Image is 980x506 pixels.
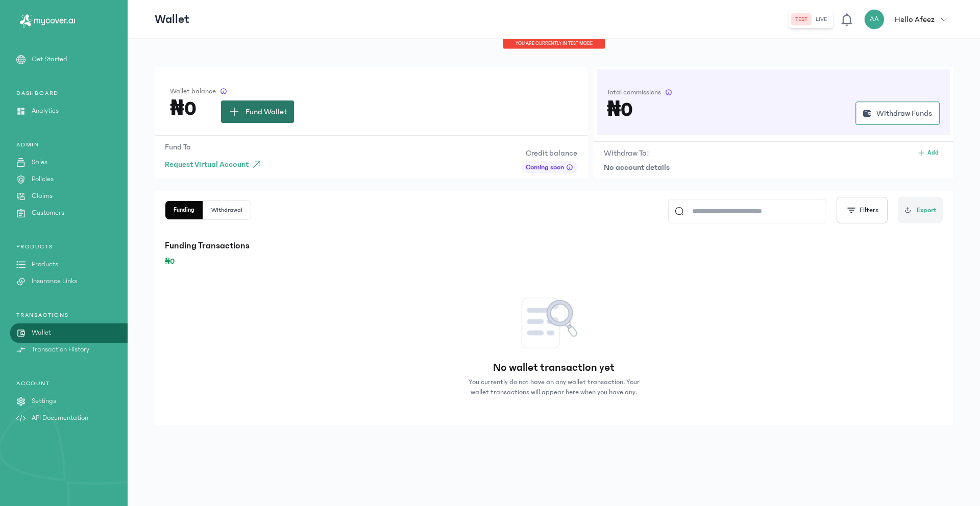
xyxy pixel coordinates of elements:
p: Credit balance [522,147,577,159]
p: Wallet [155,11,189,28]
p: You currently do not have an any wallet transaction. Your wallet transactions will appear here wh... [464,377,643,397]
h3: ₦0 [170,100,197,117]
button: Withdraw Funds [855,102,940,125]
p: Get Started [32,54,67,65]
button: Filters [837,197,888,223]
p: Withdraw To: [604,147,649,159]
button: Request Virtual Account [165,155,267,173]
span: Request Virtual Account [165,158,249,170]
button: live [812,13,831,26]
p: Products [32,259,58,270]
button: test [791,13,812,26]
h3: ₦0 [607,102,633,118]
div: AA [864,9,885,30]
span: Fund Wallet [246,106,287,118]
span: Total commissions [607,87,661,97]
div: You are currently in TEST MODE [503,39,605,49]
p: ₦0 [165,255,943,267]
button: Add [913,147,943,159]
span: Withdraw Funds [876,107,932,119]
p: Settings [32,396,56,407]
p: Fund To [165,141,267,153]
p: Hello Afeez [895,13,935,26]
p: Analytics [32,106,59,116]
button: Funding [165,201,203,219]
span: Export [917,205,937,216]
p: Policies [32,174,54,185]
button: Export [898,197,943,223]
p: Insurance Links [32,276,77,287]
p: No wallet transaction yet [493,361,615,375]
p: Funding Transactions [165,239,943,253]
span: Coming soon [526,162,564,172]
p: Claims [32,191,53,201]
span: Add [927,149,939,157]
button: Fund Wallet [221,100,294,123]
button: Withdrawal [203,201,251,219]
p: Sales [32,157,47,168]
p: Customers [32,208,64,218]
p: API Documentation [32,413,88,423]
button: AAHello Afeez [864,9,953,30]
p: Transaction History [32,344,89,355]
p: Wallet [32,327,51,338]
span: Wallet balance [170,86,216,96]
p: No account details [604,161,943,173]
